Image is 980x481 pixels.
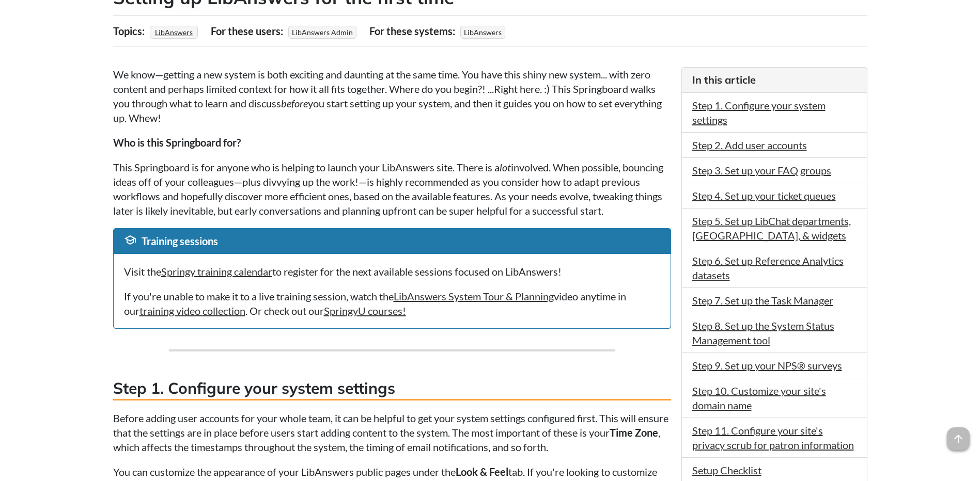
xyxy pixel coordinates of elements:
p: Visit the to register for the next available sessions focused on LibAnswers! [124,264,660,279]
a: Step 11. Configure your site's privacy scrub for patron information [692,424,854,451]
a: Step 2. Add user accounts [692,139,807,151]
strong: Who is this Springboard for? [113,136,241,149]
h3: Step 1. Configure your system settings [113,377,671,400]
a: arrow_upward [947,428,970,441]
p: This Springboard is for anyone who is helping to launch your LibAnswers site. There is a involved... [113,160,671,218]
a: Step 5. Set up LibChat departments, [GEOGRAPHIC_DATA], & widgets [692,215,851,242]
span: arrow_upward [947,427,970,450]
a: LibAnswers [153,25,194,40]
a: Step 7. Set up the Task Manager [692,294,833,307]
span: LibAnswers [460,26,505,39]
a: Step 10. Customize your site's domain name [692,384,826,411]
a: Step 6. Set up Reference Analytics datasets [692,254,844,281]
em: lot [500,161,511,173]
a: Step 9. Set up your NPS® surveys [692,359,842,372]
a: SpringyU courses! [324,304,406,317]
a: Step 3. Set up your FAQ groups [692,164,831,177]
p: Before adding user accounts for your whole team, it can be helpful to get your system settings co... [113,411,671,454]
em: before [281,97,308,109]
a: Setup Checklist [692,464,761,476]
div: Topics: [113,21,147,41]
strong: Time Zone [610,426,658,439]
p: We know—getting a new system is both exciting and daunting at the same time. You have this shiny ... [113,67,671,125]
h3: In this article [692,73,857,87]
span: Training sessions [142,235,218,247]
p: If you're unable to make it to a live training session, watch the video anytime in our . Or check... [124,289,660,318]
div: For these systems: [369,21,458,41]
div: For these users: [211,21,286,41]
a: Step 1. Configure your system settings [692,99,826,126]
a: LibAnswers System Tour & Planning [394,290,554,302]
span: school [124,234,136,246]
a: Step 4. Set up your ticket queues [692,189,836,202]
a: Step 8. Set up the System Status Management tool [692,319,834,346]
a: training video collection [139,304,245,317]
a: Springy training calendar [161,265,272,278]
span: LibAnswers Admin [288,26,356,39]
strong: Look & Feel [456,466,508,478]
